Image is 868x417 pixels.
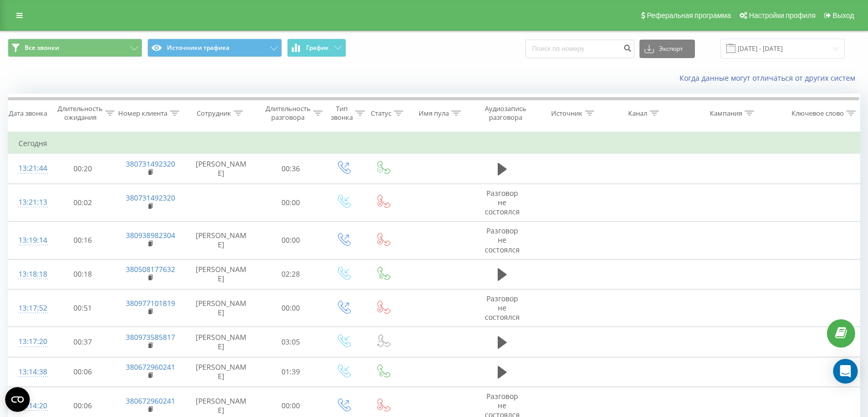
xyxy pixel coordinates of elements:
button: Все звонки [8,39,142,57]
td: 00:00 [258,184,324,222]
td: [PERSON_NAME] [184,222,257,260]
div: Ключевое слово [791,109,844,118]
td: [PERSON_NAME] [184,327,257,357]
td: [PERSON_NAME] [184,154,257,184]
div: 13:17:20 [18,332,40,352]
a: Когда данные могут отличаться от других систем [680,73,860,83]
a: 380672960241 [126,362,175,372]
div: 13:18:18 [18,264,40,284]
div: Дата звонка [9,109,47,118]
td: 00:00 [258,222,324,260]
div: Канал [628,109,647,118]
td: [PERSON_NAME] [184,259,257,289]
div: Кампания [710,109,742,118]
td: Сегодня [8,133,860,154]
span: Настройки профиля [749,11,816,20]
span: Все звонки [25,44,59,52]
div: Номер клиента [118,109,167,118]
td: 01:39 [258,357,324,387]
span: Разговор не состоялся [485,188,520,216]
td: [PERSON_NAME] [184,357,257,387]
div: 13:21:13 [18,192,40,212]
a: 380731492320 [126,193,175,203]
a: 380672960241 [126,396,175,406]
td: 00:36 [258,154,324,184]
td: 00:51 [50,289,116,327]
td: 00:00 [258,289,324,327]
input: Поиск по номеру [525,40,634,58]
div: Аудиозапись разговора [480,104,531,122]
div: 13:19:14 [18,230,40,250]
div: Тип звонка [331,104,353,122]
span: Выход [833,11,854,20]
td: [PERSON_NAME] [184,289,257,327]
button: Open CMP widget [5,387,30,412]
button: График [287,39,346,57]
td: 03:05 [258,327,324,357]
div: Open Intercom Messenger [833,359,858,384]
div: Статус [371,109,391,118]
a: 380973585817 [126,332,175,342]
button: Экспорт [639,40,695,58]
a: 380508177632 [126,264,175,274]
td: 00:37 [50,327,116,357]
div: Длительность ожидания [58,104,103,122]
span: Разговор не состоялся [485,226,520,254]
a: 380938982304 [126,230,175,240]
div: 13:17:52 [18,298,40,318]
td: 02:28 [258,259,324,289]
div: Источник [551,109,582,118]
td: 00:18 [50,259,116,289]
div: 13:14:38 [18,362,40,382]
a: 380977101819 [126,298,175,308]
div: 13:14:20 [18,396,40,416]
span: Реферальная программа [647,11,731,20]
div: 13:21:44 [18,158,40,178]
td: 00:02 [50,184,116,222]
td: 00:06 [50,357,116,387]
td: 00:16 [50,222,116,260]
div: Длительность разговора [266,104,311,122]
span: График [306,44,329,51]
button: Источники трафика [147,39,282,57]
div: Сотрудник [197,109,231,118]
td: 00:20 [50,154,116,184]
div: Имя пула [419,109,449,118]
span: Разговор не состоялся [485,294,520,322]
a: 380731492320 [126,159,175,169]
